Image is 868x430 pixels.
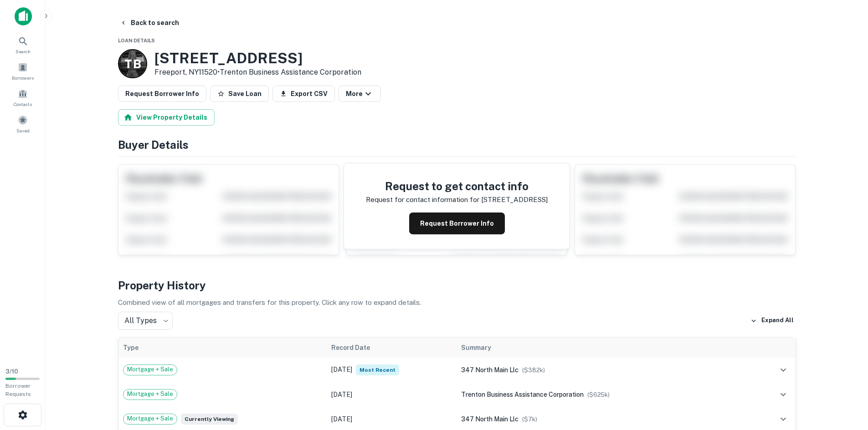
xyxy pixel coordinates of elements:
[3,32,43,57] a: Search
[123,390,177,399] span: Mortgage + Sale
[461,391,584,398] span: trenton business assistance corporation
[522,416,537,423] span: ($ 7k )
[118,49,147,78] a: T B
[461,415,519,423] span: 347 north main llc
[118,297,796,308] p: Combined view of all mortgages and transfers for this property. Click any row to expand details.
[339,86,381,102] button: More
[16,127,30,134] span: Saved
[118,338,327,358] th: Type
[776,411,791,427] button: expand row
[366,178,548,194] h4: Request to get contact info
[116,15,183,31] button: Back to search
[181,414,238,425] span: Currently viewing
[118,277,796,293] h4: Property History
[5,383,31,397] span: Borrower Requests
[15,48,31,55] span: Search
[457,338,754,358] th: Summary
[118,137,796,153] h4: Buyer Details
[15,7,32,25] img: capitalize-icon.png
[5,368,18,375] span: 3 / 10
[123,414,177,423] span: Mortgage + Sale
[220,68,361,76] a: Trenton Business Assistance Corporation
[327,382,456,407] td: [DATE]
[124,55,140,73] p: T B
[154,67,361,78] p: Freeport, NY11520 •
[356,364,399,375] span: Most Recent
[3,85,43,110] a: Contacts
[522,367,545,374] span: ($ 382k )
[118,86,206,102] button: Request Borrower Info
[481,194,548,205] p: [STREET_ADDRESS]
[366,194,479,205] p: Request for contact information for
[776,362,791,378] button: expand row
[14,101,32,108] span: Contacts
[587,391,610,398] span: ($ 625k )
[118,38,155,43] span: Loan Details
[118,109,215,126] button: View Property Details
[461,366,519,374] span: 347 north main llc
[327,358,456,382] td: [DATE]
[123,365,177,374] span: Mortgage + Sale
[748,314,796,328] button: Expand All
[118,312,173,330] div: All Types
[154,50,361,67] h3: [STREET_ADDRESS]
[409,212,505,234] button: Request Borrower Info
[210,86,269,102] button: Save Loan
[3,111,43,136] a: Saved
[12,74,34,81] span: Borrowers
[822,328,868,372] iframe: Chat Widget
[327,338,456,358] th: Record Date
[3,59,43,83] a: Borrowers
[776,387,791,402] button: expand row
[272,86,335,102] button: Export CSV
